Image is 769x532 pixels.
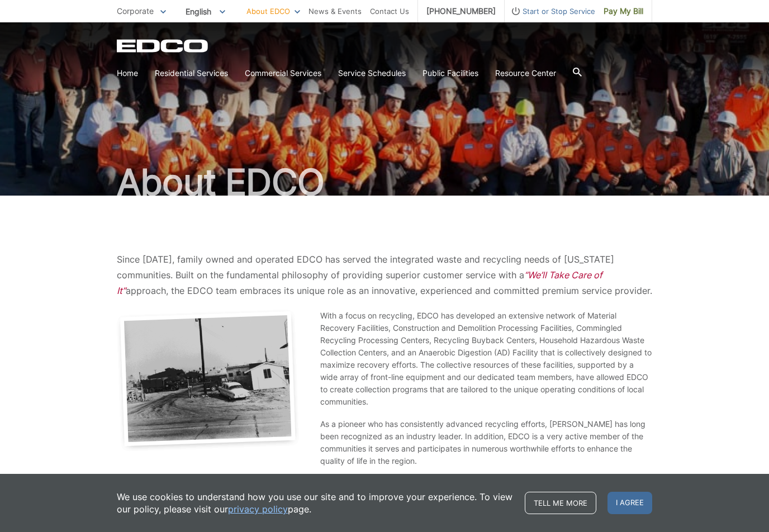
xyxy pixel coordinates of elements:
[117,491,514,515] p: We use cookies to understand how you use our site and to improve your experience. To view our pol...
[320,418,652,467] p: As a pioneer who has consistently advanced recycling efforts, [PERSON_NAME] has long been recogni...
[117,6,154,16] span: Corporate
[338,67,406,79] a: Service Schedules
[117,310,299,452] img: EDCO facility
[155,67,228,79] a: Residential Services
[370,5,409,17] a: Contact Us
[308,5,362,17] a: News & Events
[245,67,321,79] a: Commercial Services
[604,5,643,17] span: Pay My Bill
[177,2,234,21] span: English
[228,503,288,515] a: privacy policy
[495,67,556,79] a: Resource Center
[117,251,652,298] p: Since [DATE], family owned and operated EDCO has served the integrated waste and recycling needs ...
[117,67,138,79] a: Home
[525,492,596,514] a: Tell me more
[246,5,300,17] a: About EDCO
[320,310,652,408] p: With a focus on recycling, EDCO has developed an extensive network of Material Recovery Facilitie...
[117,39,210,53] a: EDCD logo. Return to the homepage.
[423,67,478,79] a: Public Facilities
[607,492,652,514] span: I agree
[117,164,652,200] h1: About EDCO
